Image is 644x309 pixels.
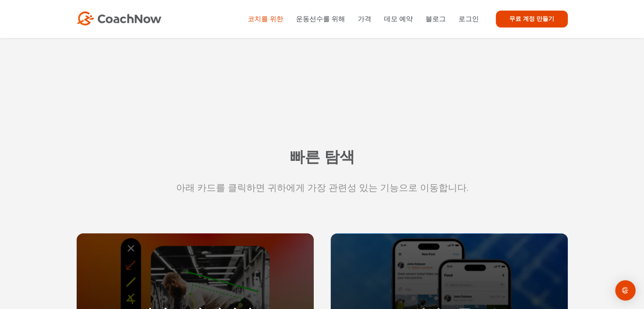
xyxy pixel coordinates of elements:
font: 빠른 탐색 [290,147,355,166]
a: 가격 [358,15,371,23]
a: 무료 계정 만들기 [496,11,568,28]
font: 무료 계정 만들기 [509,15,554,22]
font: 아래 카드를 클릭하면 귀하에게 가장 관련성 있는 기능으로 이동합니다. [176,182,468,193]
div: 인터콤 메신저 열기 [615,280,636,301]
a: 데모 예약 [384,15,413,23]
a: 블로그 [426,15,446,23]
img: CoachNow 로고 [77,11,161,25]
a: 로그인 [459,15,479,23]
a: 운동선수를 위해 [296,15,345,23]
iframe: 내장된 CTA [47,19,195,58]
a: 코치를 위한 [248,15,283,23]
